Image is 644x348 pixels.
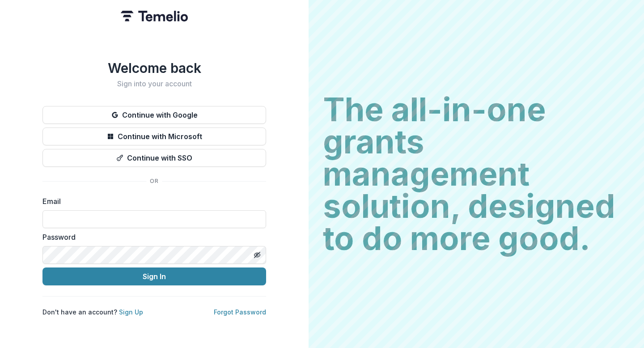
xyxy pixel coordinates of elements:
[42,232,261,242] label: Password
[42,149,266,167] button: Continue with SSO
[214,308,266,316] a: Forgot Password
[121,11,188,21] img: Temelio
[119,308,143,316] a: Sign Up
[42,307,143,317] p: Don't have an account?
[42,80,266,88] h2: Sign into your account
[42,196,261,207] label: Email
[42,127,266,145] button: Continue with Microsoft
[42,60,266,76] h1: Welcome back
[250,248,264,262] button: Toggle password visibility
[42,267,266,285] button: Sign In
[42,106,266,124] button: Continue with Google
